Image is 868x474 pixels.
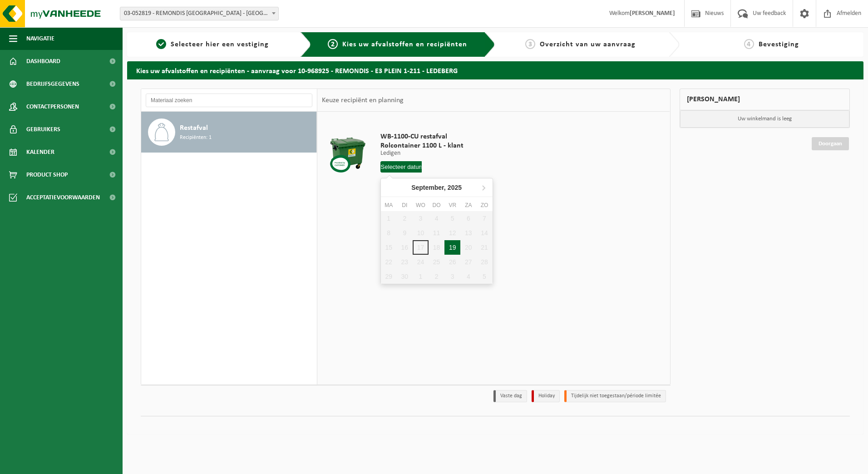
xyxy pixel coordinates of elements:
[380,150,464,157] p: Ledigen
[156,39,166,49] span: 1
[26,95,79,118] span: Contactpersonen
[120,7,279,20] span: 03-052819 - REMONDIS WEST-VLAANDEREN - OOSTENDE
[132,39,293,50] a: 1Selecteer hier een vestiging
[146,94,312,107] input: Materiaal zoeken
[429,201,444,210] div: do
[397,201,413,210] div: di
[26,73,79,95] span: Bedrijfsgegevens
[744,39,754,49] span: 4
[171,41,269,48] span: Selecteer hier een vestiging
[380,161,422,173] input: Selecteer datum
[532,390,560,402] li: Holiday
[26,27,54,50] span: Navigatie
[444,201,460,210] div: vr
[26,50,60,73] span: Dashboard
[408,180,465,195] div: September,
[493,390,527,402] li: Vaste dag
[680,110,850,128] p: Uw winkelmand is leeg
[413,201,429,210] div: wo
[476,201,492,210] div: zo
[444,269,460,284] div: 3
[525,39,535,49] span: 3
[180,123,208,133] span: Restafval
[180,133,212,142] span: Recipiënten: 1
[26,163,68,186] span: Product Shop
[812,137,849,150] a: Doorgaan
[342,41,467,48] span: Kies uw afvalstoffen en recipiënten
[26,141,54,163] span: Kalender
[680,89,850,110] div: [PERSON_NAME]
[448,184,462,191] i: 2025
[328,39,338,49] span: 2
[630,10,675,17] strong: [PERSON_NAME]
[540,41,636,48] span: Overzicht van uw aanvraag
[759,41,799,48] span: Bevestiging
[564,390,666,402] li: Tijdelijk niet toegestaan/période limitée
[380,141,464,150] span: Rolcontainer 1100 L - klant
[127,61,863,79] h2: Kies uw afvalstoffen en recipiënten - aanvraag voor 10-968925 - REMONDIS - E3 PLEIN 1-211 - LEDEBERG
[460,201,476,210] div: za
[26,186,100,209] span: Acceptatievoorwaarden
[381,201,397,210] div: ma
[380,132,464,141] span: WB-1100-CU restafval
[444,240,460,255] div: 19
[141,112,317,153] button: Restafval Recipiënten: 1
[26,118,60,141] span: Gebruikers
[317,89,408,112] div: Keuze recipiënt en planning
[120,7,278,20] span: 03-052819 - REMONDIS WEST-VLAANDEREN - OOSTENDE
